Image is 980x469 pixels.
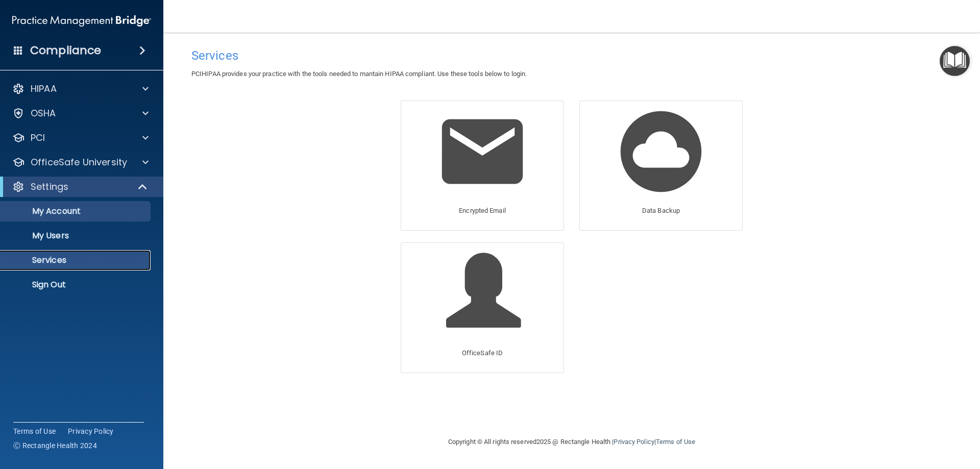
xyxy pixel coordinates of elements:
div: Copyright © All rights reserved 2025 @ Rectangle Health | | [385,426,758,458]
a: Data Backup Data Backup [579,101,743,231]
a: Terms of Use [13,426,56,436]
p: HIPAA [31,83,57,95]
p: PCI [31,132,45,144]
a: PCI [12,132,149,144]
a: OfficeSafe ID [401,242,564,373]
p: Settings [31,181,68,193]
p: OSHA [31,107,56,119]
p: Services [7,255,146,265]
a: Terms of Use [656,438,695,446]
a: HIPAA [12,83,149,95]
p: My Account [7,206,146,216]
img: Data Backup [612,103,709,200]
p: OfficeSafe ID [462,347,503,359]
p: OfficeSafe University [31,156,127,168]
p: Sign Out [7,280,146,290]
h4: Services [191,49,952,62]
a: Encrypted Email Encrypted Email [401,101,564,231]
span: Ⓒ Rectangle Health 2024 [13,440,97,451]
span: PCIHIPAA provides your practice with the tools needed to mantain HIPAA compliant. Use these tools... [191,70,527,78]
h4: Compliance [30,43,101,58]
a: Privacy Policy [68,426,114,436]
a: Settings [12,181,148,193]
p: My Users [7,231,146,241]
p: Data Backup [642,205,680,217]
a: Privacy Policy [614,438,654,446]
button: Open Resource Center [940,46,970,76]
img: PMB logo [12,11,151,31]
a: OSHA [12,107,149,119]
p: Encrypted Email [459,205,506,217]
img: Encrypted Email [434,103,531,200]
a: OfficeSafe University [12,156,149,168]
iframe: Drift Widget Chat Controller [803,397,968,437]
